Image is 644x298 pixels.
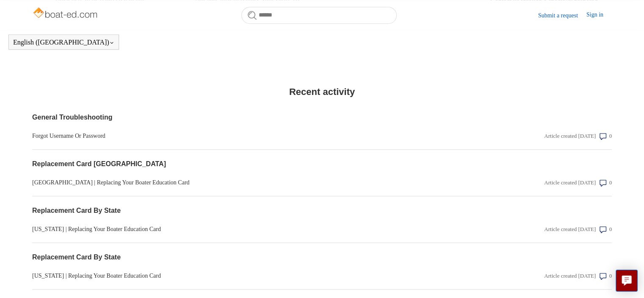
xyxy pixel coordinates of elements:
a: Replacement Card By State [32,252,438,262]
div: Article created [DATE] [544,225,596,234]
div: Article created [DATE] [544,272,596,280]
button: English ([GEOGRAPHIC_DATA]) [13,39,114,46]
h2: Recent activity [32,85,612,99]
a: Sign in [586,10,612,20]
a: [US_STATE] | Replacing Your Boater Education Card [32,225,438,234]
button: Live chat [616,270,638,292]
a: [US_STATE] | Replacing Your Boater Education Card [32,271,438,280]
a: Replacement Card [GEOGRAPHIC_DATA] [32,159,438,169]
div: Article created [DATE] [544,178,596,187]
div: Article created [DATE] [544,132,596,140]
a: Forgot Username Or Password [32,131,438,140]
input: Search [241,7,397,24]
img: Boat-Ed Help Center home page [32,5,100,22]
a: Replacement Card By State [32,206,438,216]
a: General Troubleshooting [32,112,438,123]
a: [GEOGRAPHIC_DATA] | Replacing Your Boater Education Card [32,178,438,187]
a: Submit a request [538,11,586,20]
